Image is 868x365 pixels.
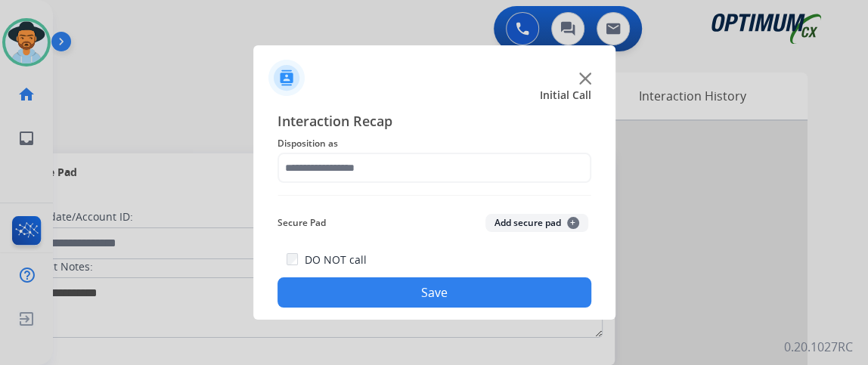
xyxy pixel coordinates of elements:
[567,217,579,229] span: +
[540,88,591,103] span: Initial Call
[277,195,591,196] img: contact-recap-line.svg
[485,214,588,232] button: Add secure pad+
[277,214,326,232] span: Secure Pad
[277,110,591,135] span: Interaction Recap
[304,252,366,268] label: DO NOT call
[268,60,305,96] img: contactIcon
[277,135,591,153] span: Disposition as
[784,338,853,356] p: 0.20.1027RC
[277,277,591,308] button: Save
